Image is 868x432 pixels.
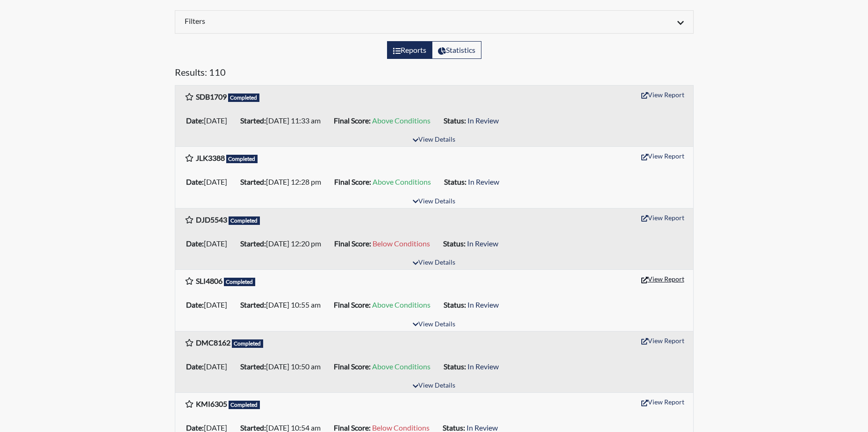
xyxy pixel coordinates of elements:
[240,362,266,371] b: Started:
[229,401,260,409] span: Completed
[182,236,237,251] li: [DATE]
[334,239,371,248] b: Final Score:
[409,318,459,331] button: View Details
[182,174,237,189] li: [DATE]
[372,362,430,371] span: Above Conditions
[637,149,689,163] button: View Report
[443,423,465,432] b: Status:
[444,177,466,186] b: Status:
[432,41,481,59] label: View statistics about completed interviews
[196,153,225,162] b: JLK3388
[240,116,266,125] b: Started:
[467,362,499,371] span: In Review
[240,177,266,186] b: Started:
[237,359,330,374] li: [DATE] 10:50 am
[334,116,371,125] b: Final Score:
[637,333,689,348] button: View Report
[186,423,204,432] b: Date:
[237,174,330,189] li: [DATE] 12:28 pm
[240,239,266,248] b: Started:
[372,116,430,125] span: Above Conditions
[637,272,689,286] button: View Report
[228,94,260,102] span: Completed
[196,215,227,224] b: DJD5543
[637,395,689,409] button: View Report
[186,116,204,125] b: Date:
[182,113,237,128] li: [DATE]
[226,155,258,163] span: Completed
[240,423,266,432] b: Started:
[467,116,499,125] span: In Review
[224,278,256,286] span: Completed
[468,177,499,186] span: In Review
[186,177,204,186] b: Date:
[182,359,237,374] li: [DATE]
[185,16,427,25] h6: Filters
[372,300,430,309] span: Above Conditions
[334,177,371,186] b: Final Score:
[237,113,330,128] li: [DATE] 11:33 am
[334,300,371,309] b: Final Score:
[186,239,204,248] b: Date:
[372,423,430,432] span: Below Conditions
[175,66,694,81] h5: Results: 110
[637,87,689,102] button: View Report
[229,216,260,225] span: Completed
[186,362,204,371] b: Date:
[237,236,330,251] li: [DATE] 12:20 pm
[334,423,371,432] b: Final Score:
[373,177,431,186] span: Above Conditions
[409,134,459,146] button: View Details
[409,380,459,392] button: View Details
[178,16,691,28] div: Click to expand/collapse filters
[196,92,227,101] b: SDB1709
[387,41,432,59] label: View the list of reports
[409,195,459,208] button: View Details
[237,297,330,312] li: [DATE] 10:55 am
[196,338,230,347] b: DMC8162
[466,423,498,432] span: In Review
[444,300,466,309] b: Status:
[182,297,237,312] li: [DATE]
[186,300,204,309] b: Date:
[467,300,499,309] span: In Review
[196,399,227,408] b: KMI6305
[443,239,466,248] b: Status:
[373,239,430,248] span: Below Conditions
[637,210,689,225] button: View Report
[409,257,459,269] button: View Details
[240,300,266,309] b: Started:
[196,276,222,285] b: SLI4806
[467,239,498,248] span: In Review
[232,339,264,348] span: Completed
[334,362,371,371] b: Final Score:
[444,116,466,125] b: Status:
[444,362,466,371] b: Status:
